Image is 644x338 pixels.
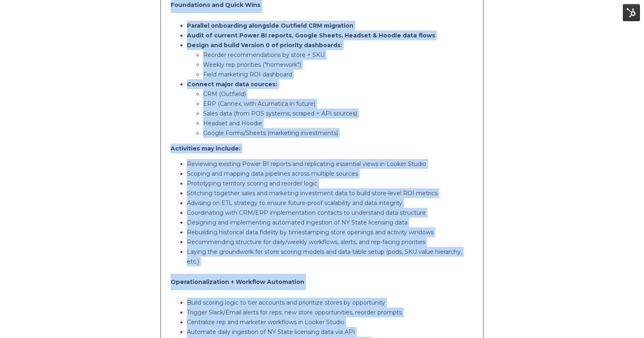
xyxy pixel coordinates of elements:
p: Laying the groundwork for store scoring models and data table setup (pods, SKU value hierarchy, e... [187,247,473,266]
p: Prototyping territory scoring and reorder logic [187,179,473,188]
p: Automate daily ingestion of NY State licensing data via API [187,327,473,337]
p: Advising on ETL strategy to ensure future-proof scalability and data integrity [187,198,473,208]
p: Coordinating with CRM/ERP implementation contacts to understand data structure [187,208,473,218]
p: Rebuilding historical data fidelity by timestamping store openings and activity windows [187,227,473,237]
strong: Audit of current Power BI reports, Google Sheets, Headset & Hoodie data flows [187,32,435,39]
p: Weekly rep priorities ("homework") [203,60,473,70]
p: CRM (Outfield) [203,89,473,99]
p: Centralize rep and marketer workflows in Looker Studio [187,317,473,327]
strong: Parallel onboarding alongside Outfield CRM migration [187,22,353,29]
strong: Operationalization + Workflow Automation [171,278,304,286]
p: Build scoring logic to tier accounts and prioritize stores by opportunity [187,298,473,307]
p: Designing and implementing automated ingestion of NY State licensing data [187,218,473,227]
p: ERP (Cannex, with Acumatica in future) [203,99,473,109]
strong: Connect major data sources: [187,81,277,88]
p: Recommending structure for daily/weekly workflows, alerts, and rep-facing priorities [187,237,473,247]
p: Reorder recommendations by store + SKU [203,50,473,60]
p: Stitching together sales and marketing investment data to build store-level ROI metrics [187,188,473,198]
strong: Design and build Version 0 of priority dashboards: [187,41,342,49]
p: Scoping and mapping data pipelines across multiple sources [187,169,473,179]
p: Field marketing ROI dashboard [203,70,473,79]
p: Sales data (from POS systems, scraped + API sources) [203,109,473,118]
img: HubSpot Tools Menu Toggle [623,4,640,21]
p: Reviewing existing Power BI reports and replicating essential views in Looker Studio [187,159,473,169]
p: Headset and Hoodie [203,118,473,128]
strong: Activities may include: [171,145,241,152]
strong: Foundations and Quick Wins [171,1,260,9]
p: Google Forms/Sheets (marketing investments) [203,128,473,138]
p: Trigger Slack/Email alerts for reps: new store opportunities, reorder prompts [187,307,473,317]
